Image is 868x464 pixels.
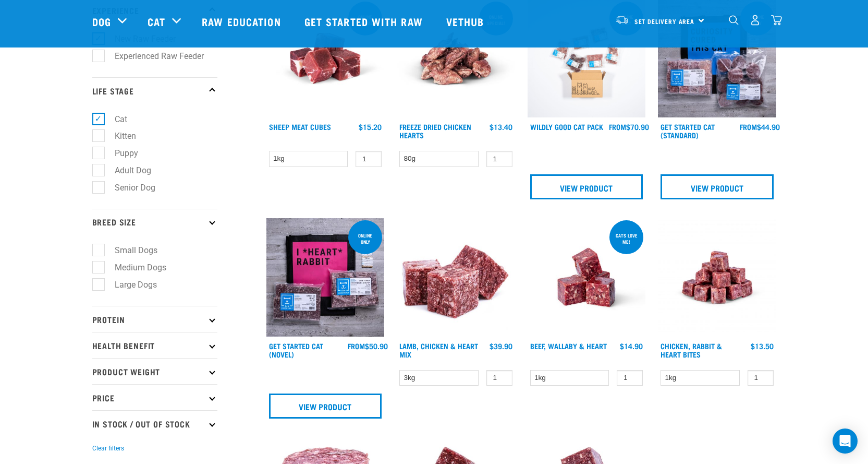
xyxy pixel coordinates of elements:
[92,358,217,384] p: Product Weight
[729,15,739,25] img: home-icon-1@2x.png
[771,15,782,26] img: home-icon@2x.png
[490,123,512,131] div: $13.40
[92,384,217,410] p: Price
[399,344,478,356] a: Lamb, Chicken & Heart Mix
[436,1,497,42] a: Vethub
[92,306,217,332] p: Protein
[486,151,512,167] input: 1
[609,228,643,249] div: Cats love me!
[92,332,217,358] p: Health Benefit
[348,228,382,249] div: online only
[98,50,208,63] label: Experienced Raw Feeder
[399,125,471,137] a: Freeze Dried Chicken Hearts
[620,342,643,350] div: $14.90
[397,218,515,337] img: 1124 Lamb Chicken Heart Mix 01
[266,218,385,337] img: Assortment Of Raw Essential Products For Cats Including, Pink And Black Tote Bag With "I *Heart* ...
[750,15,761,26] img: user.png
[530,125,603,128] a: Wildly Good Cat Pack
[98,129,140,142] label: Kitten
[634,19,695,23] span: Set Delivery Area
[98,244,162,257] label: Small Dogs
[530,174,643,199] a: View Product
[92,410,217,436] p: In Stock / Out Of Stock
[609,125,626,128] span: FROM
[92,444,124,453] button: Clear filters
[748,370,774,386] input: 1
[92,77,217,103] p: Life Stage
[348,344,365,348] span: FROM
[98,181,160,194] label: Senior Dog
[615,15,629,25] img: van-moving.png
[269,344,323,356] a: Get Started Cat (Novel)
[98,261,170,274] label: Medium Dogs
[617,370,643,386] input: 1
[530,344,607,348] a: Beef, Wallaby & Heart
[98,278,161,291] label: Large Dogs
[359,123,382,131] div: $15.20
[92,14,111,29] a: Dog
[751,342,774,350] div: $13.50
[269,394,382,419] a: View Product
[92,209,217,235] p: Breed Size
[348,342,388,350] div: $50.90
[98,113,131,126] label: Cat
[833,429,858,454] div: Open Intercom Messenger
[294,1,436,42] a: Get started with Raw
[740,123,780,131] div: $44.90
[486,370,512,386] input: 1
[148,14,165,29] a: Cat
[661,125,715,137] a: Get Started Cat (Standard)
[661,344,722,356] a: Chicken, Rabbit & Heart Bites
[356,151,382,167] input: 1
[740,125,757,128] span: FROM
[658,218,776,337] img: Chicken Rabbit Heart 1609
[490,342,512,350] div: $39.90
[191,1,294,42] a: Raw Education
[98,164,155,177] label: Adult Dog
[661,174,774,199] a: View Product
[98,147,142,160] label: Puppy
[269,125,331,128] a: Sheep Meat Cubes
[609,123,649,131] div: $70.90
[528,218,646,337] img: Raw Essentials 2024 July2572 Beef Wallaby Heart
